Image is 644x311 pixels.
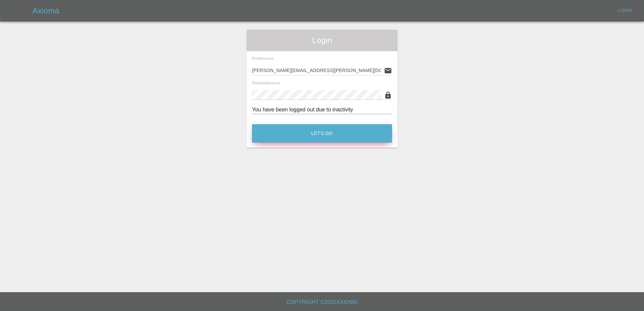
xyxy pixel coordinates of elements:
[261,57,273,60] small: (required)
[252,124,392,143] button: Let's Go
[32,5,59,16] h5: Axioma
[614,5,636,16] a: Login
[252,81,280,85] span: Password
[5,298,639,307] h6: Copyright © 2025 Axioma
[252,56,273,60] span: Email
[268,82,280,85] small: (required)
[252,106,392,114] div: You have been logged out due to inactivity
[252,35,392,46] span: Login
